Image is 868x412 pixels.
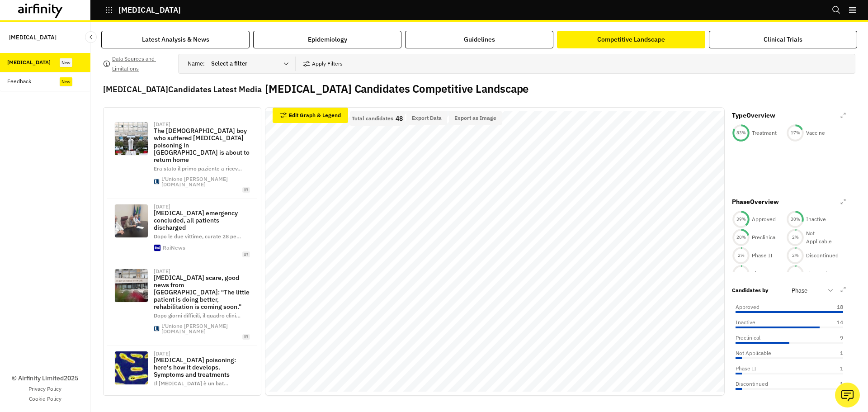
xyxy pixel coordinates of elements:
[154,127,250,163] p: The [DEMOGRAPHIC_DATA] boy who suffered [MEDICAL_DATA] poisoning in [GEOGRAPHIC_DATA] is about to...
[752,251,773,260] p: Phase II
[464,35,495,44] div: Guidelines
[118,6,181,14] p: [MEDICAL_DATA]
[142,35,209,44] div: Latest Analysis & News
[752,129,777,137] p: Treatment
[352,115,393,122] p: Total candidates
[85,31,97,43] button: Close Sidebar
[7,58,51,66] div: [MEDICAL_DATA]
[736,380,768,388] p: Discontinued
[154,356,250,378] p: [MEDICAL_DATA] poisoning: here's how it develops. Symptoms and treatments
[154,209,250,231] p: [MEDICAL_DATA] emergency concluded, all patients discharged
[752,233,777,242] p: Preclinical
[732,130,750,136] div: 83 %
[821,349,843,357] p: 1
[821,318,843,327] p: 14
[786,270,804,277] div: 2 %
[107,116,257,199] a: [DATE]The [DEMOGRAPHIC_DATA] boy who suffered [MEDICAL_DATA] poisoning in [GEOGRAPHIC_DATA] is ab...
[821,365,843,373] p: 1
[736,303,759,311] p: Approved
[786,130,804,136] div: 17 %
[28,385,61,393] a: Privacy Policy
[154,269,170,274] div: [DATE]
[396,115,403,122] p: 48
[161,323,250,334] div: L'Unione [PERSON_NAME][DOMAIN_NAME]
[273,108,348,123] button: Edit Graph & Legend
[786,216,804,223] div: 30 %
[821,334,843,342] p: 9
[242,251,250,257] span: it
[154,351,170,356] div: [DATE]
[597,35,665,44] div: Competitive Landscape
[806,129,825,137] p: Vaccine
[115,269,148,302] img: image.webp
[806,251,839,260] p: Discontinued
[60,58,72,67] div: New
[835,383,860,407] button: Ask our analysts
[732,216,750,223] div: 39 %
[821,380,843,388] p: 1
[188,57,295,71] div: Name :
[154,233,241,240] span: Dopo le due vittime, curate 28 pe …
[736,365,756,373] p: Phase II
[736,318,755,327] p: Inactive
[786,234,804,241] div: 2 %
[752,270,770,278] p: Phase I
[154,245,160,251] img: favicon-32x32.png
[154,122,170,127] div: [DATE]
[736,349,771,357] p: Not Applicable
[115,122,148,155] img: image.webp
[303,57,343,71] button: Apply Filters
[806,229,840,246] p: Not Applicable
[242,334,250,340] span: it
[29,395,61,403] a: Cookie Policy
[154,312,241,319] span: Dopo giorni difficili, il quadro clini …
[308,35,347,44] div: Epidemiology
[154,204,170,209] div: [DATE]
[732,286,768,294] p: Candidates by
[265,82,528,95] h2: [MEDICAL_DATA] Candidates Competitive Landscape
[154,179,159,184] img: favicon.ico
[7,77,31,85] div: Feedback
[732,234,750,241] div: 20 %
[736,334,760,342] p: Preclinical
[115,351,148,384] img: 1754627180308_botulino.jpg
[163,245,185,251] div: RaiNews
[107,263,257,346] a: [DATE][MEDICAL_DATA] scare, good news from [GEOGRAPHIC_DATA]: "The little patient is doing better...
[12,374,78,383] p: © Airfinity Limited 2025
[732,111,775,120] p: Type Overview
[115,204,148,237] img: 1755966814069_ospedale.jpg
[806,270,831,278] p: Phase I/II
[732,252,750,259] div: 2 %
[764,35,802,44] div: Clinical Trials
[821,303,843,311] p: 18
[161,176,250,187] div: L'Unione [PERSON_NAME][DOMAIN_NAME]
[154,165,242,172] span: Era stato il primo paziente a ricev …
[60,77,72,86] div: New
[449,111,502,125] button: Export as Image
[242,187,250,193] span: it
[832,2,841,18] button: Search
[103,83,261,95] p: [MEDICAL_DATA] Candidates Latest Media
[105,2,181,18] button: [MEDICAL_DATA]
[107,199,257,263] a: [DATE][MEDICAL_DATA] emergency concluded, all patients dischargedDopo le due vittime, curate 28 p...
[806,215,826,223] p: Inactive
[112,54,171,74] p: Data Sources and Limitations
[107,346,257,410] a: [DATE][MEDICAL_DATA] poisoning: here's how it develops. Symptoms and treatmentsIl [MEDICAL_DATA] ...
[732,270,750,277] div: 2 %
[786,252,804,259] div: 2 %
[154,380,228,387] span: Il [MEDICAL_DATA] è un bat …
[732,197,779,207] p: Phase Overview
[154,326,159,331] img: favicon.ico
[752,215,776,223] p: Approved
[9,29,57,46] p: [MEDICAL_DATA]
[406,111,447,125] button: Export Data
[154,274,250,310] p: [MEDICAL_DATA] scare, good news from [GEOGRAPHIC_DATA]: "The little patient is doing better, reha...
